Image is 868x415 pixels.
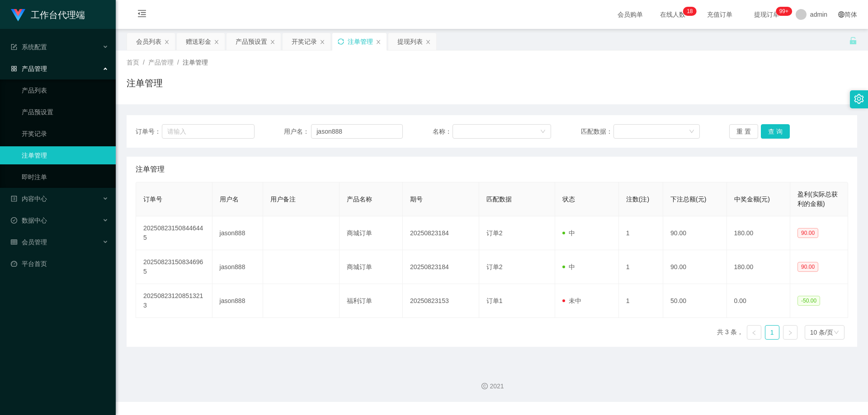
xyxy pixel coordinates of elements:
div: 提现列表 [397,33,423,50]
span: 匹配数据 [486,196,512,203]
p: 8 [690,7,693,16]
td: 90.00 [663,216,726,250]
span: 产品名称 [347,196,372,203]
span: 提现订单 [750,11,784,18]
span: 注单管理 [136,164,165,175]
i: 图标: down [834,330,839,336]
span: 名称： [433,127,453,136]
span: 90.00 [797,228,818,238]
span: 订单2 [486,263,503,270]
td: 180.00 [727,216,790,250]
span: 状态 [562,196,575,203]
h1: 工作台代理端 [31,0,85,29]
i: 图标: copyright [481,383,488,389]
i: 图标: global [838,11,844,18]
li: 上一页 [747,325,761,340]
i: 图标: close [270,39,275,45]
i: 图标: down [689,129,694,135]
a: 工作台代理端 [11,11,85,18]
span: 订单2 [486,229,503,237]
div: 赠送彩金 [186,33,211,50]
td: 20250823184 [403,216,479,250]
a: 即时注单 [22,168,108,186]
i: 图标: setting [854,94,864,104]
i: 图标: down [540,129,546,135]
span: / [143,59,145,66]
sup: 942 [776,7,792,16]
span: 内容中心 [11,195,47,202]
span: 未中 [562,297,581,304]
i: 图标: close [320,39,325,45]
div: 开奖记录 [292,33,317,50]
span: 期号 [410,196,423,203]
i: 图标: close [376,39,381,45]
span: 在线人数 [656,11,690,18]
a: 产品列表 [22,81,108,99]
td: jason888 [212,284,263,318]
i: 图标: check-circle-o [11,217,17,224]
td: 1 [619,216,663,250]
span: 盈利(实际总获利的金额) [797,191,838,207]
a: 注单管理 [22,146,108,164]
a: 产品预设置 [22,103,108,121]
li: 1 [765,325,779,340]
input: 请输入 [311,124,403,139]
img: logo.9652507e.png [11,9,25,22]
li: 下一页 [783,325,797,340]
td: jason888 [212,250,263,284]
span: 首页 [127,59,139,66]
div: 2021 [123,382,861,391]
i: 图标: appstore-o [11,65,17,72]
span: -50.00 [797,296,820,306]
span: 系统配置 [11,43,47,51]
span: 90.00 [797,262,818,272]
div: 10 条/页 [810,326,833,339]
div: 注单管理 [348,33,373,50]
td: 202508231508446445 [136,216,212,250]
td: 20250823153 [403,284,479,318]
span: 订单号： [136,127,162,136]
div: 会员列表 [136,33,161,50]
span: 用户名 [220,196,239,203]
td: 1 [619,284,663,318]
h1: 注单管理 [127,76,163,90]
td: 20250823184 [403,250,479,284]
span: 中 [562,263,575,270]
i: 图标: close [214,39,219,45]
td: jason888 [212,216,263,250]
td: 180.00 [727,250,790,284]
i: 图标: close [425,39,431,45]
span: 订单号 [143,196,162,203]
p: 1 [687,7,690,16]
td: 商城订单 [340,216,403,250]
span: 数据中心 [11,217,47,224]
a: 1 [765,326,779,339]
span: 注数(注) [626,196,649,203]
span: / [177,59,179,66]
i: 图标: unlock [849,37,857,45]
span: 充值订单 [703,11,737,18]
span: 中 [562,229,575,237]
td: 90.00 [663,250,726,284]
span: 匹配数据： [581,127,613,136]
span: 产品管理 [148,59,174,66]
td: 50.00 [663,284,726,318]
a: 图标: dashboard平台首页 [11,255,108,273]
span: 用户备注 [270,196,296,203]
sup: 18 [683,7,696,16]
a: 开奖记录 [22,125,108,143]
td: 1 [619,250,663,284]
span: 注单管理 [183,59,208,66]
span: 中奖金额(元) [734,196,770,203]
button: 查 询 [761,124,790,139]
i: 图标: sync [338,38,344,45]
i: 图标: left [751,330,757,336]
i: 图标: menu-fold [127,0,157,29]
i: 图标: profile [11,196,17,202]
td: 202508231208513213 [136,284,212,318]
div: 产品预设置 [236,33,267,50]
td: 0.00 [727,284,790,318]
span: 会员管理 [11,238,47,246]
i: 图标: form [11,44,17,50]
i: 图标: close [164,39,170,45]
